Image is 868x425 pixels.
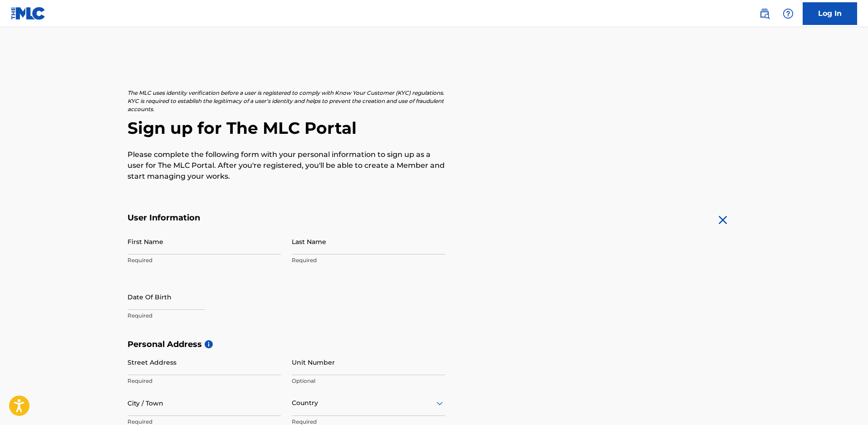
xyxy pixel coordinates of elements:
[128,377,281,385] p: Required
[11,7,46,20] img: MLC Logo
[755,5,774,23] a: Public Search
[759,8,770,19] img: search
[783,8,794,19] img: help
[292,377,445,385] p: Optional
[803,2,857,25] a: Log In
[128,256,281,264] p: Required
[128,213,445,223] h5: User Information
[716,213,730,227] img: close
[128,149,445,182] p: Please complete the following form with your personal information to sign up as a user for The ML...
[128,89,445,113] p: The MLC uses identity verification before a user is registered to comply with Know Your Customer ...
[128,312,281,320] p: Required
[779,5,797,23] div: Help
[823,381,868,425] iframe: Chat Widget
[128,339,741,350] h5: Personal Address
[205,340,213,348] span: i
[292,256,445,264] p: Required
[128,118,741,138] h2: Sign up for The MLC Portal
